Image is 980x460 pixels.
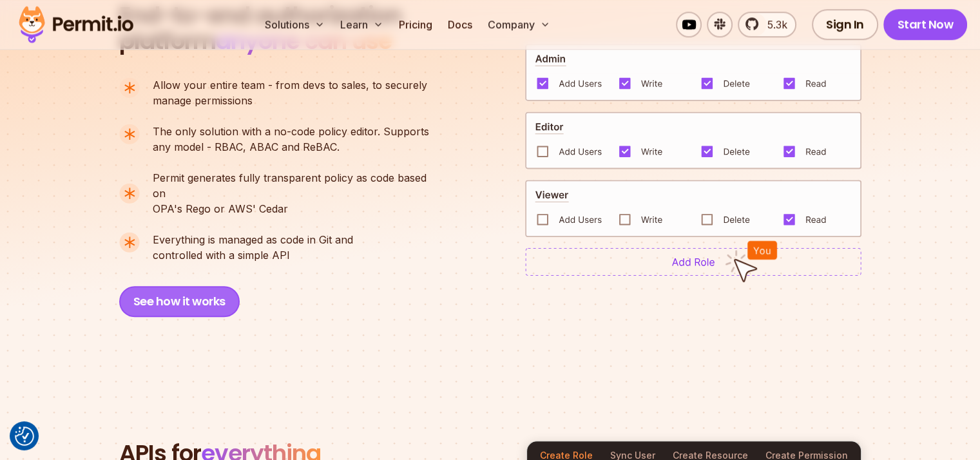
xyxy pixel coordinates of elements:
button: Company [483,12,555,37]
a: 5.3k [738,12,796,37]
a: Pricing [394,12,437,37]
span: Allow your entire team - from devs to sales, to securely [153,77,427,93]
p: any model - RBAC, ABAC and ReBAC. [153,124,429,155]
img: Permit logo [13,3,139,46]
img: Revisit consent button [15,426,34,446]
a: Start Now [883,9,968,40]
p: manage permissions [153,77,427,108]
p: OPA's Rego or AWS' Cedar [153,170,440,216]
a: Sign In [812,9,878,40]
button: Solutions [260,12,330,37]
span: Everything is managed as code in Git and [153,232,353,247]
span: Permit generates fully transparent policy as code based on [153,170,440,201]
button: Learn [335,12,389,37]
span: The only solution with a no-code policy editor. Supports [153,124,429,139]
p: controlled with a simple API [153,232,353,263]
button: See how it works [119,286,240,317]
span: 5.3k [760,17,787,32]
button: Consent Preferences [15,426,34,446]
a: Docs [443,12,477,37]
h2: platform [119,3,401,54]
